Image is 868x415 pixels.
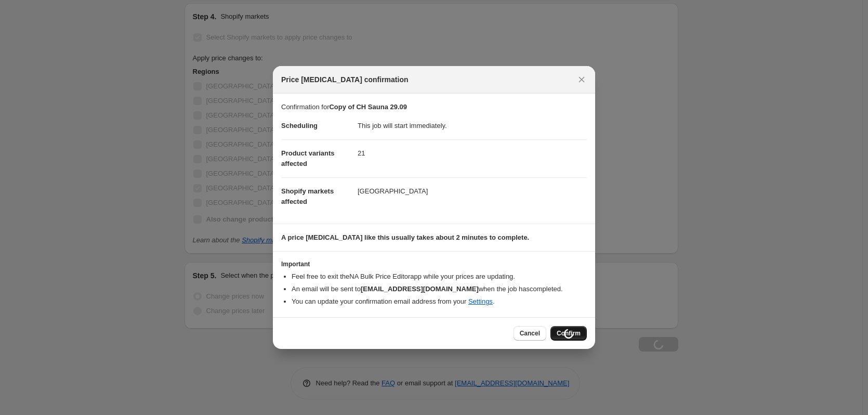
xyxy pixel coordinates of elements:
span: Shopify markets affected [281,187,334,205]
li: An email will be sent to when the job has completed . [292,284,587,294]
span: Price [MEDICAL_DATA] confirmation [281,74,409,85]
li: You can update your confirmation email address from your . [292,296,587,307]
span: Product variants affected [281,149,335,167]
b: A price [MEDICAL_DATA] like this usually takes about 2 minutes to complete. [281,234,529,241]
dd: 21 [358,139,587,167]
dd: [GEOGRAPHIC_DATA] [358,177,587,205]
span: Scheduling [281,122,318,129]
b: Copy of CH Sauna 29.09 [329,103,407,111]
dd: This job will start immediately. [358,112,587,139]
p: Confirmation for [281,102,587,112]
li: Feel free to exit the NA Bulk Price Editor app while your prices are updating. [292,271,587,282]
button: Close [574,72,589,87]
b: [EMAIL_ADDRESS][DOMAIN_NAME] [361,285,479,293]
a: Settings [468,297,493,305]
h3: Important [281,260,587,268]
button: Cancel [514,326,546,341]
span: Cancel [520,329,540,338]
